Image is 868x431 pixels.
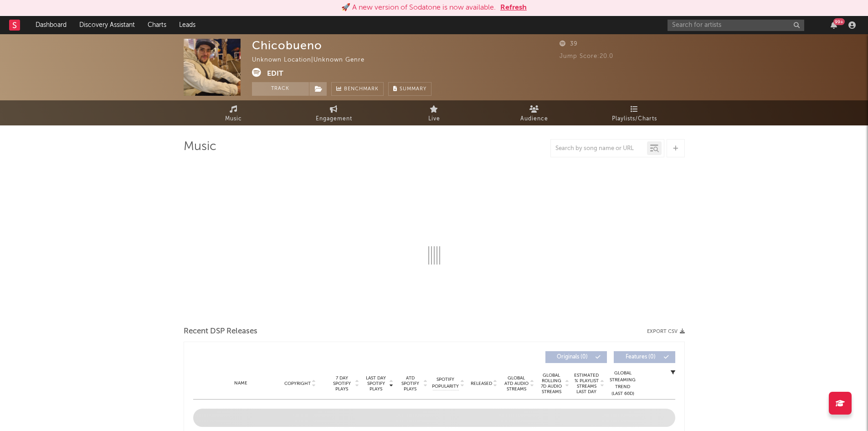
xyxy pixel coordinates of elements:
[398,375,422,392] span: ATD Spotify Plays
[184,100,284,125] a: Music
[551,354,593,360] span: Originals ( 0 )
[400,87,426,92] span: Summary
[141,16,173,34] a: Charts
[609,370,637,397] div: Global Streaming Trend (Last 60D)
[560,41,578,47] span: 39
[284,381,311,386] span: Copyright
[252,55,375,66] div: Unknown Location | Unknown Genre
[252,39,322,52] div: Chicobueno
[29,16,73,34] a: Dashboard
[432,376,459,390] span: Spotify Popularity
[428,114,440,125] span: Live
[585,100,685,125] a: Playlists/Charts
[574,373,599,395] span: Estimated % Playlist Streams Last Day
[831,21,837,29] button: 99+
[545,351,607,363] button: Originals(0)
[647,329,685,334] button: Export CSV
[388,82,431,96] button: Summary
[331,82,384,96] a: Benchmark
[833,18,845,25] div: 99 +
[484,100,585,125] a: Audience
[500,2,527,13] button: Refresh
[252,82,309,96] button: Track
[668,20,804,31] input: Search for artists
[211,380,271,387] div: Name
[316,114,352,125] span: Engagement
[364,375,388,392] span: Last Day Spotify Plays
[384,100,484,125] a: Live
[284,100,384,125] a: Engagement
[620,354,662,360] span: Features ( 0 )
[173,16,202,34] a: Leads
[330,375,354,392] span: 7 Day Spotify Plays
[539,373,564,395] span: Global Rolling 7D Audio Streams
[612,114,657,125] span: Playlists/Charts
[504,375,529,392] span: Global ATD Audio Streams
[184,326,257,337] span: Recent DSP Releases
[560,53,613,59] span: Jump Score: 20.0
[267,68,283,79] button: Edit
[471,381,492,386] span: Released
[614,351,675,363] button: Features(0)
[341,2,496,13] div: 🚀 A new version of Sodatone is now available.
[73,16,141,34] a: Discovery Assistant
[551,145,647,152] input: Search by song name or URL
[225,114,242,125] span: Music
[344,84,379,95] span: Benchmark
[520,114,548,125] span: Audience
